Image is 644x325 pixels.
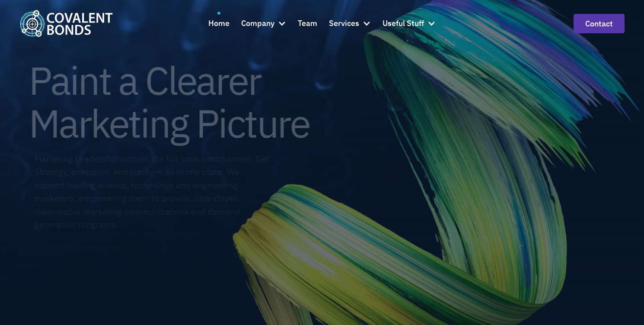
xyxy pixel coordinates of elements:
[208,12,230,35] a: Home
[241,12,286,35] div: Company
[574,14,625,33] a: contact
[298,12,317,35] a: Team
[34,152,271,231] div: Marketing Leadership without the full-time commitment. Get Strategy, execution, and clarity — all...
[241,17,274,30] div: Company
[383,12,436,35] div: Useful Stuff
[29,59,309,145] h1: Paint a Clearer Marketing Picture
[329,12,371,35] div: Services
[208,17,230,30] div: Home
[19,10,113,36] img: Covalent Bonds White / Teal Logo
[19,10,113,36] a: home
[298,17,317,30] div: Team
[383,17,424,30] div: Useful Stuff
[329,17,359,30] div: Services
